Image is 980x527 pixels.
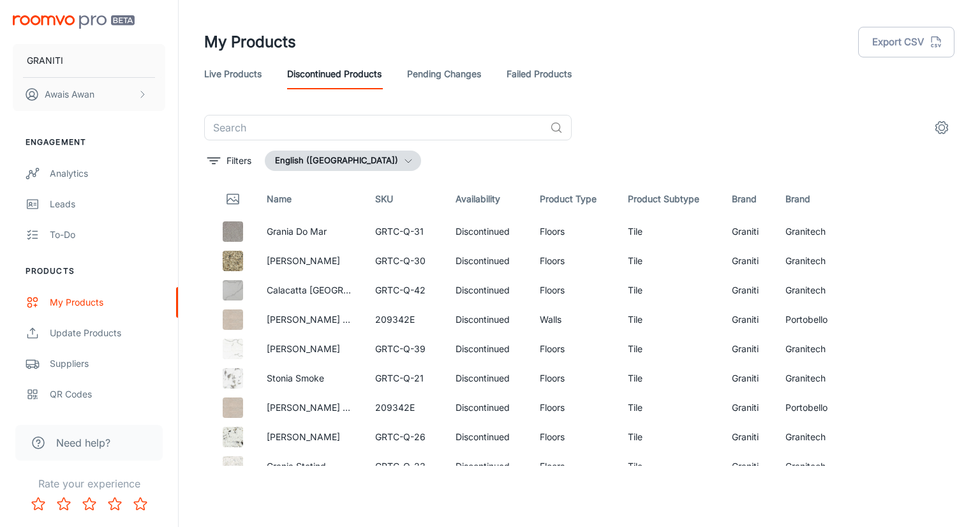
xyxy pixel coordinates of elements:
[530,305,617,334] td: Walls
[267,343,340,354] a: [PERSON_NAME]
[13,15,135,29] img: Roomvo PRO Beta
[225,191,241,207] svg: Thumbnail
[267,314,384,325] a: [PERSON_NAME] Matte Ret
[365,276,445,305] td: GRTC-Q-42
[365,452,445,481] td: GRTC-Q-23
[445,217,530,246] td: Discontinued
[530,217,617,246] td: Floors
[445,305,530,334] td: Discontinued
[618,334,722,364] td: Tile
[50,228,165,242] div: To-do
[445,364,530,393] td: Discontinued
[530,422,617,452] td: Floors
[267,285,401,295] a: Calacatta [GEOGRAPHIC_DATA]
[128,491,153,517] button: Rate 5 star
[618,364,722,393] td: Tile
[265,151,421,171] button: English ([GEOGRAPHIC_DATA])
[618,276,722,305] td: Tile
[775,393,846,422] td: Portobello
[722,276,775,305] td: Graniti
[530,246,617,276] td: Floors
[56,435,110,450] span: Need help?
[51,491,77,517] button: Rate 2 star
[722,452,775,481] td: Graniti
[445,181,530,217] th: Availability
[365,334,445,364] td: GRTC-Q-39
[365,364,445,393] td: GRTC-Q-21
[445,246,530,276] td: Discontinued
[445,276,530,305] td: Discontinued
[27,54,63,68] p: GRANITI
[618,305,722,334] td: Tile
[287,59,382,89] a: Discontinued Products
[256,181,365,217] th: Name
[722,217,775,246] td: Graniti
[618,246,722,276] td: Tile
[267,431,340,442] a: [PERSON_NAME]
[50,167,165,181] div: Analytics
[775,422,846,452] td: Granitech
[50,295,165,309] div: My Products
[50,357,165,371] div: Suppliers
[365,246,445,276] td: GRTC-Q-30
[530,334,617,364] td: Floors
[365,393,445,422] td: 209342E
[530,276,617,305] td: Floors
[102,491,128,517] button: Rate 4 star
[929,115,954,140] button: settings
[50,326,165,340] div: Update Products
[365,422,445,452] td: GRTC-Q-26
[775,246,846,276] td: Granitech
[507,59,572,89] a: Failed Products
[50,387,165,401] div: QR Codes
[530,452,617,481] td: Floors
[530,181,617,217] th: Product Type
[445,334,530,364] td: Discontinued
[10,476,168,491] p: Rate your experience
[13,44,165,77] button: GRANITI
[722,422,775,452] td: Graniti
[226,154,251,168] p: Filters
[267,255,340,266] a: [PERSON_NAME]
[530,393,617,422] td: Floors
[775,364,846,393] td: Granitech
[204,31,296,54] h1: My Products
[445,422,530,452] td: Discontinued
[26,491,51,517] button: Rate 1 star
[618,217,722,246] td: Tile
[365,217,445,246] td: GRTC-Q-31
[13,78,165,111] button: Awais Awan
[618,393,722,422] td: Tile
[204,59,262,89] a: Live Products
[45,87,94,101] p: Awais Awan
[530,364,617,393] td: Floors
[722,181,775,217] th: Brand
[775,217,846,246] td: Granitech
[858,27,954,57] button: Export CSV
[365,181,445,217] th: SKU
[722,364,775,393] td: Graniti
[50,197,165,211] div: Leads
[267,461,326,471] a: Grania Stetind
[267,402,384,413] a: [PERSON_NAME] Matte Ret
[775,305,846,334] td: Portobello
[267,373,324,383] a: Stonia Smoke
[618,452,722,481] td: Tile
[775,452,846,481] td: Granitech
[722,246,775,276] td: Graniti
[365,305,445,334] td: 209342E
[775,276,846,305] td: Granitech
[204,115,545,140] input: Search
[722,334,775,364] td: Graniti
[618,422,722,452] td: Tile
[722,305,775,334] td: Graniti
[407,59,481,89] a: Pending Changes
[445,393,530,422] td: Discontinued
[77,491,102,517] button: Rate 3 star
[775,334,846,364] td: Granitech
[775,181,846,217] th: Brand
[267,226,327,237] a: Grania Do Mar
[618,181,722,217] th: Product Subtype
[445,452,530,481] td: Discontinued
[204,151,255,171] button: filter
